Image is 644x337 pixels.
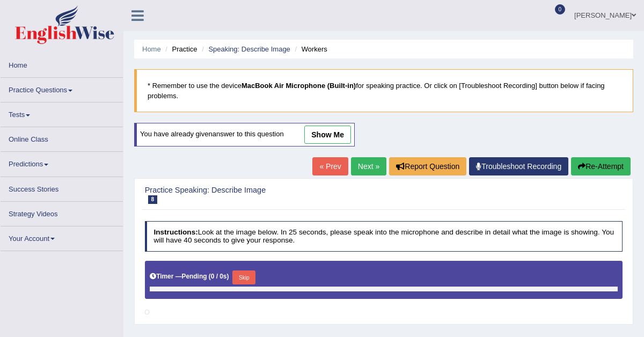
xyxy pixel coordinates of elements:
span: 0 [555,4,566,14]
h2: Practice Speaking: Describe Image [145,186,441,204]
b: ( [209,273,211,280]
a: Home [1,53,123,74]
a: Troubleshoot Recording [469,157,568,175]
div: You have already given answer to this question [134,123,355,146]
button: Skip [232,270,255,284]
blockquote: * Remember to use the device for speaking practice. Or click on [Troubleshoot Recording] button b... [134,69,633,112]
a: Predictions [1,152,123,173]
h5: Timer — [150,273,229,280]
b: ) [226,273,229,280]
b: MacBook Air Microphone (Built-in) [241,82,356,90]
span: 8 [148,195,158,203]
a: Tests [1,102,123,123]
a: Success Stories [1,177,123,198]
b: Pending [182,273,207,280]
button: Re-Attempt [571,157,631,175]
a: « Prev [312,157,348,175]
li: Practice [163,44,197,54]
a: Next » [351,157,386,175]
a: Strategy Videos [1,202,123,223]
a: Home [142,45,161,53]
a: Practice Questions [1,78,123,99]
a: Speaking: Describe Image [208,45,290,53]
button: Report Question [389,157,466,175]
a: Online Class [1,127,123,148]
li: Workers [292,44,327,54]
b: 0 / 0s [211,273,227,280]
a: Your Account [1,226,123,247]
a: show me [304,126,351,144]
b: Instructions: [153,228,197,236]
h4: Look at the image below. In 25 seconds, please speak into the microphone and describe in detail w... [145,221,623,252]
